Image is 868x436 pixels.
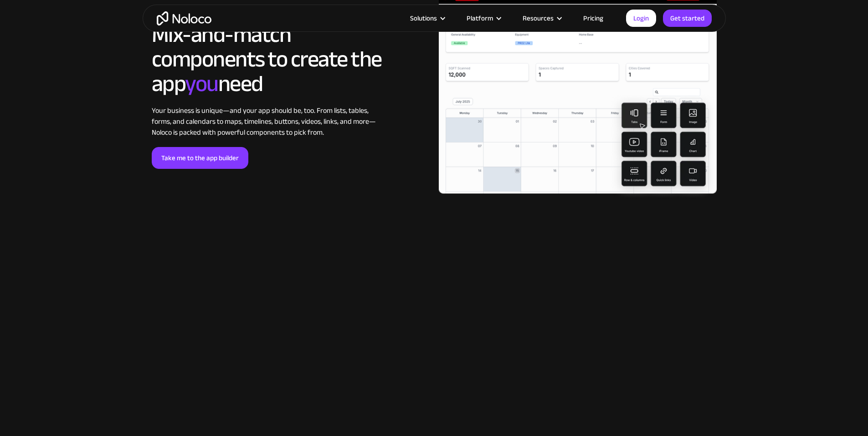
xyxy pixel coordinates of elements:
[523,12,554,24] div: Resources
[152,22,382,96] h2: Mix-and-match components to create the app need
[152,147,248,169] a: Take me to the app builder
[511,12,572,24] div: Resources
[487,348,717,421] h2: Take control of your data with powerful app permissions
[399,12,455,24] div: Solutions
[157,11,211,25] a: home
[410,12,437,24] div: Solutions
[455,12,511,24] div: Platform
[152,105,382,138] div: Your business is unique—and your app should be, too. From lists, tables, forms, and calendars to ...
[467,12,493,24] div: Platform
[663,10,712,27] a: Get started
[572,12,615,24] a: Pricing
[185,62,218,105] span: you
[626,10,656,27] a: Login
